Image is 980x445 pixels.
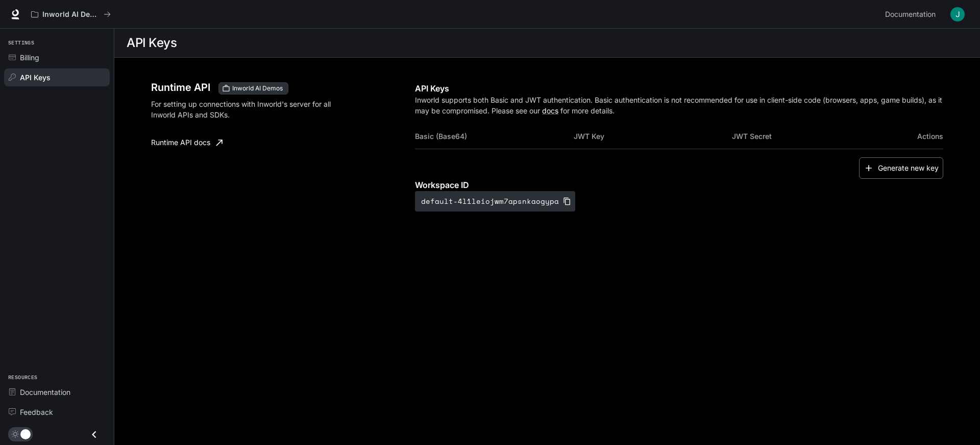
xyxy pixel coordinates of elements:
[20,407,53,417] span: Feedback
[27,4,115,25] button: All workspaces
[83,424,106,445] button: Close drawer
[415,179,943,191] p: Workspace ID
[415,124,573,149] th: Basic (Base64)
[859,157,943,179] button: Generate new key
[415,95,943,116] p: Inworld supports both Basic and JWT authentication. Basic authentication is not recommended for u...
[20,428,31,439] span: Dark mode toggle
[947,4,968,25] button: User avatar
[20,387,70,397] span: Documentation
[950,7,965,21] img: User avatar
[4,403,110,421] a: Feedback
[732,124,890,149] th: JWT Secret
[151,99,343,120] p: For setting up connections with Inworld's server for all Inworld APIs and SDKs.
[20,72,51,83] span: API Keys
[218,82,288,95] div: These keys will apply to your current workspace only
[20,52,39,63] span: Billing
[542,106,558,115] a: docs
[4,68,110,86] a: API Keys
[228,84,287,93] span: Inworld AI Demos
[42,10,100,19] p: Inworld AI Demos
[885,8,936,21] span: Documentation
[574,124,732,149] th: JWT Key
[147,132,227,153] a: Runtime API docs
[415,82,943,95] p: API Keys
[415,191,575,212] button: default-4l1leiojwm7apsnkaogypa
[4,383,110,401] a: Documentation
[891,124,943,149] th: Actions
[4,49,110,66] a: Billing
[881,4,943,25] a: Documentation
[151,82,210,92] h3: Runtime API
[127,33,177,53] h1: API Keys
